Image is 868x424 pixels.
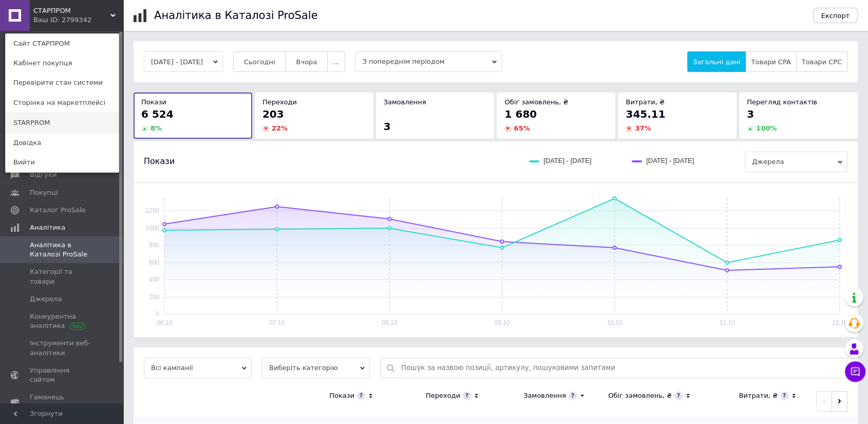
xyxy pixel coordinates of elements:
span: Переходи [262,98,297,106]
button: ... [327,51,345,72]
a: Вийти [6,153,119,172]
span: Покупці [30,188,58,197]
span: Сьогодні [244,58,275,66]
span: Конкурентна аналітика [30,312,95,330]
a: STARPROM [6,113,119,133]
text: 800 [149,242,159,249]
span: Всі кампанії [144,358,252,378]
span: Покази [141,98,166,106]
span: Джерела [745,152,847,172]
text: 10.10 [607,319,622,326]
text: 0 [156,310,159,318]
text: 12.10 [832,319,847,326]
span: Витрати, ₴ [626,98,665,106]
text: 06.10 [157,319,172,326]
span: Інструменти веб-аналітики [30,339,95,357]
a: Сторінка на маркетплейсі [6,93,119,113]
button: Сьогодні [233,51,286,72]
text: 200 [149,293,159,301]
span: Загальні дані [693,58,740,66]
span: 22 % [272,124,288,132]
span: СТАРПРОМ [33,6,110,15]
span: Обіг замовлень, ₴ [504,98,568,106]
span: 37 % [635,124,651,132]
span: ... [333,58,339,66]
a: Кабінет покупця [6,53,119,73]
text: 09.10 [494,319,510,326]
button: Товари CPC [796,51,847,72]
div: Витрати, ₴ [739,391,778,400]
h1: Аналітика в Каталозі ProSale [154,9,317,22]
div: Замовлення [523,391,566,400]
text: 600 [149,259,159,266]
button: Експорт [813,8,858,23]
span: Перегляд контактів [747,98,817,106]
span: 1 680 [504,108,537,120]
span: Замовлення [384,98,426,106]
a: Довідка [6,133,119,153]
div: Ваш ID: 2799342 [33,15,77,25]
span: Відгуки [30,170,56,179]
a: Перевірити стан системи [6,73,119,93]
span: Гаманець компанії [30,393,95,411]
span: Категорії та товари [30,267,95,286]
text: 07.10 [269,319,285,326]
span: Управління сайтом [30,366,95,384]
input: Пошук за назвою позиції, артикулу, пошуковими запитами [401,358,842,378]
span: Експорт [821,12,850,20]
button: [DATE] - [DATE] [144,51,223,72]
text: 11.10 [720,319,735,326]
span: Аналітика [30,223,65,232]
span: 3 [384,120,391,133]
span: Каталог ProSale [30,206,85,215]
span: Джерела [30,294,62,304]
span: Виберіть категорію [262,358,370,378]
text: 1000 [145,225,159,232]
span: З попереднім періодом [355,51,502,72]
span: Вчора [296,58,317,66]
text: 400 [149,276,159,283]
span: Покази [144,156,175,167]
text: 08.10 [382,319,397,326]
span: Товари CPC [802,58,842,66]
button: Загальні дані [687,51,746,72]
span: 6 524 [141,108,174,120]
span: 100 % [756,124,777,132]
button: Вчора [285,51,328,72]
div: Обіг замовлень, ₴ [608,391,672,400]
div: Переходи [426,391,460,400]
button: Товари CPA [745,51,796,72]
span: Товари CPA [751,58,790,66]
span: 8 % [150,124,162,132]
span: 345.11 [626,108,665,120]
span: 65 % [514,124,530,132]
text: 1200 [145,207,159,214]
button: Чат з покупцем [845,361,865,382]
span: 3 [747,108,754,120]
span: 203 [262,108,284,120]
span: Аналітика в Каталозі ProSale [30,241,95,259]
a: Сайт СТАРПРОМ [6,34,119,53]
div: Покази [329,391,354,400]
